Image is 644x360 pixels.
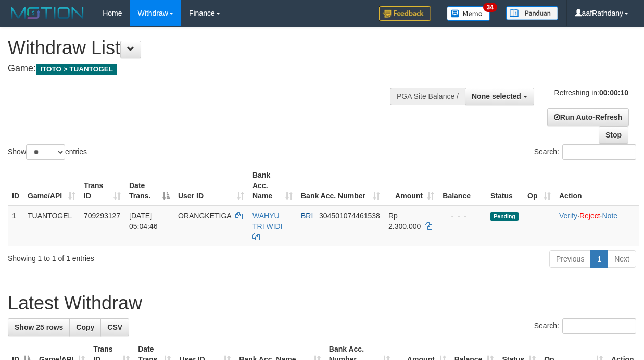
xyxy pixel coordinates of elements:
span: 34 [483,3,497,12]
span: Pending [490,212,519,221]
span: ITOTO > TUANTOGEL [36,64,117,75]
strong: 00:00:10 [599,89,628,97]
a: 1 [590,250,608,268]
a: Next [608,250,636,268]
span: [DATE] 05:04:46 [129,212,158,230]
div: - - - [443,210,482,221]
a: CSV [100,318,129,336]
a: Copy [69,318,101,336]
td: · · [555,206,639,246]
td: 1 [8,206,23,246]
img: Button%20Memo.svg [447,6,490,21]
img: Feedback.jpg [379,6,431,21]
span: CSV [107,323,122,331]
th: User ID: activate to sort column ascending [174,166,248,206]
th: Date Trans.: activate to sort column descending [125,166,174,206]
th: Action [555,166,639,206]
th: Amount: activate to sort column ascending [384,166,438,206]
a: Verify [559,212,577,220]
a: Reject [579,212,600,220]
a: WAHYU TRI WIDI [252,212,283,230]
span: BRI [301,212,313,220]
td: TUANTOGEL [23,206,80,246]
div: PGA Site Balance / [390,88,465,105]
h1: Latest Withdraw [8,293,636,314]
input: Search: [562,318,636,334]
img: MOTION_logo.png [8,5,87,21]
span: Copy 304501074461538 to clipboard [319,212,380,220]
div: Showing 1 to 1 of 1 entries [8,249,260,264]
th: Op: activate to sort column ascending [523,166,555,206]
th: Game/API: activate to sort column ascending [23,166,80,206]
label: Show entries [8,144,87,160]
input: Search: [562,144,636,160]
a: Run Auto-Refresh [547,108,629,126]
a: Previous [549,250,591,268]
span: Rp 2.300.000 [388,212,421,230]
th: Bank Acc. Name: activate to sort column ascending [248,166,297,206]
span: 709293127 [84,212,120,220]
th: Trans ID: activate to sort column ascending [80,166,125,206]
th: Bank Acc. Number: activate to sort column ascending [297,166,384,206]
th: ID [8,166,23,206]
span: Copy [76,323,94,331]
th: Balance [438,166,486,206]
a: Stop [599,126,628,144]
th: Status [486,166,523,206]
span: None selected [472,92,521,101]
label: Search: [534,144,636,160]
a: Show 25 rows [8,318,70,336]
h1: Withdraw List [8,38,419,58]
label: Search: [534,318,636,334]
h4: Game: [8,64,419,74]
select: Showentries [26,144,65,160]
a: Note [602,212,617,220]
img: panduan.png [506,6,558,20]
button: None selected [465,88,534,105]
span: Refreshing in: [554,89,628,97]
span: ORANGKETIGA [178,212,231,220]
span: Show 25 rows [15,323,63,331]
